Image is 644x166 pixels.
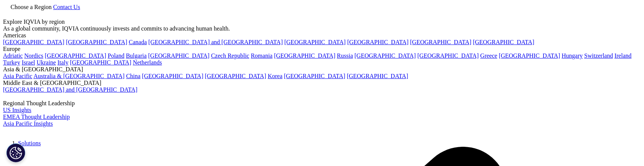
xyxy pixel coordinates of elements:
a: Romania [251,52,273,59]
div: As a global community, IQVIA continuously invests and commits to advancing human health. [3,25,641,32]
a: Bulgaria [126,52,147,59]
a: Israel [22,59,35,66]
a: [GEOGRAPHIC_DATA] [45,52,106,59]
button: Cookie Settings [6,143,25,162]
a: Hungary [562,52,583,59]
a: Contact Us [53,4,80,10]
a: Greece [480,52,497,59]
a: Asia Pacific [3,73,32,79]
div: Explore IQVIA by region [3,18,641,25]
a: Italy [58,59,68,66]
a: [GEOGRAPHIC_DATA] [499,52,560,59]
a: Poland [108,52,124,59]
a: [GEOGRAPHIC_DATA] [148,52,210,59]
a: Russia [337,52,353,59]
a: [GEOGRAPHIC_DATA] [142,73,203,79]
a: [GEOGRAPHIC_DATA] [66,39,127,45]
a: [GEOGRAPHIC_DATA] and [GEOGRAPHIC_DATA] [3,86,137,93]
a: Nordics [24,52,43,59]
a: [GEOGRAPHIC_DATA] [70,59,131,66]
a: Ireland [614,52,631,59]
a: Korea [268,73,283,79]
a: Switzerland [584,52,613,59]
a: [GEOGRAPHIC_DATA] [274,52,335,59]
a: [GEOGRAPHIC_DATA] [284,39,346,45]
a: [GEOGRAPHIC_DATA] [354,52,416,59]
a: [GEOGRAPHIC_DATA] [410,39,471,45]
a: US Insights [3,107,31,113]
a: Canada [129,39,147,45]
a: [GEOGRAPHIC_DATA] [284,73,345,79]
a: [GEOGRAPHIC_DATA] [3,39,64,45]
a: Czech Republic [211,52,249,59]
a: [GEOGRAPHIC_DATA] [347,39,409,45]
div: Middle East & [GEOGRAPHIC_DATA] [3,80,641,86]
a: EMEA Thought Leadership [3,114,70,120]
a: Asia Pacific Insights [3,120,53,127]
div: Regional Thought Leadership [3,100,641,107]
a: Australia & [GEOGRAPHIC_DATA] [33,73,125,79]
a: Ukraine [36,59,56,66]
a: Turkey [3,59,20,66]
a: [GEOGRAPHIC_DATA] [473,39,534,45]
a: China [126,73,140,79]
span: Choose a Region [11,4,52,10]
a: [GEOGRAPHIC_DATA] [347,73,408,79]
a: Solutions [18,140,41,146]
div: Europe [3,46,641,52]
a: Adriatic [3,52,23,59]
div: Americas [3,32,641,39]
a: [GEOGRAPHIC_DATA] and [GEOGRAPHIC_DATA] [148,39,283,45]
a: Netherlands [133,59,162,66]
div: Asia & [GEOGRAPHIC_DATA] [3,66,641,73]
a: [GEOGRAPHIC_DATA] [417,52,478,59]
a: [GEOGRAPHIC_DATA] [205,73,266,79]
